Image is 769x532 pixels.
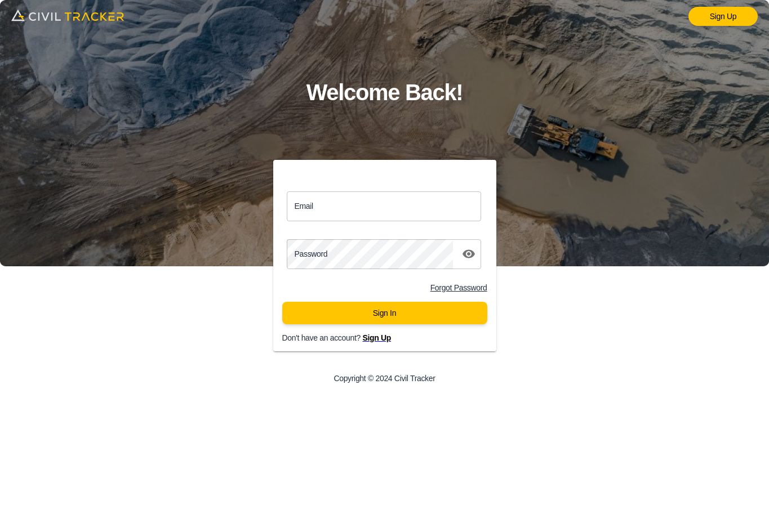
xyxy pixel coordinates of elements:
[282,302,487,324] button: Sign In
[457,243,480,265] button: toggle password visibility
[287,191,482,221] input: email
[334,374,435,383] p: Copyright © 2024 Civil Tracker
[11,6,124,25] img: logo
[362,333,391,342] a: Sign Up
[282,333,505,342] p: Don't have an account?
[688,7,758,26] a: Sign Up
[430,283,487,292] a: Forgot Password
[306,74,463,111] h1: Welcome Back!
